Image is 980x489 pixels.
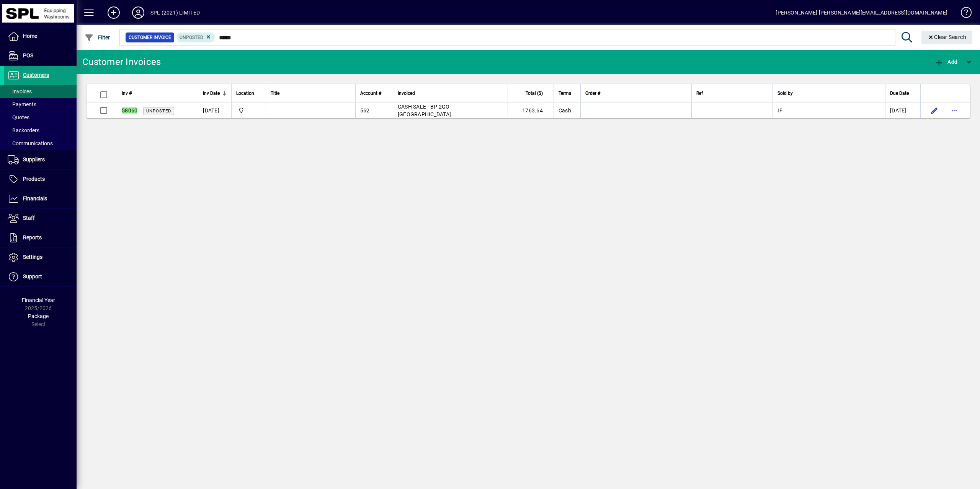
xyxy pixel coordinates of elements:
a: Products [4,170,77,189]
span: Inv # [122,89,132,97]
div: Customer Invoices [82,56,161,68]
button: Filter [83,31,112,44]
span: Terms [559,89,571,97]
button: Add [101,6,126,19]
a: Communications [4,137,77,150]
td: [DATE] [198,103,231,118]
a: Financials [4,189,77,208]
button: Edit [928,104,941,117]
button: Add [933,55,959,69]
span: Add [934,59,957,65]
span: Cash [559,107,571,114]
a: Backorders [4,124,77,137]
span: Financials [23,195,47,201]
button: Profile [126,6,150,19]
span: Quotes [8,114,29,120]
span: Reports [23,234,42,240]
div: Sold by [777,89,880,97]
span: Invoiced [398,89,415,97]
div: Inv Date [203,89,227,97]
span: POS [23,52,33,58]
div: Ref [696,89,768,97]
div: [PERSON_NAME] [PERSON_NAME][EMAIL_ADDRESS][DOMAIN_NAME] [776,6,947,19]
span: IF [777,107,782,114]
span: Order # [585,89,600,97]
span: Customers [23,72,49,78]
a: Reports [4,228,77,247]
a: Suppliers [4,150,77,169]
span: 562 [360,107,370,114]
span: Backorders [8,127,39,133]
span: Support [23,273,42,279]
span: Home [23,33,37,39]
span: Unposted [146,109,171,114]
div: Order # [585,89,687,97]
span: Clear Search [928,34,967,40]
a: Support [4,267,77,286]
div: Location [236,89,261,97]
div: Account # [360,89,388,97]
div: Invoiced [398,89,503,97]
span: Due Date [890,89,909,97]
span: Account # [360,89,381,97]
a: Invoices [4,85,77,98]
span: Payments [8,101,36,107]
span: Package [28,313,49,319]
span: Filter [85,34,110,41]
span: Financial Year [22,297,55,303]
mat-chip: Customer Invoice Status: Unposted [176,32,215,42]
span: CASH SALE - BP 2GO [GEOGRAPHIC_DATA] [398,104,451,117]
a: Knowledge Base [955,2,970,26]
span: Ref [696,89,703,97]
span: Sold by [777,89,793,97]
span: Communications [8,140,53,146]
span: Total ($) [526,89,543,97]
td: [DATE] [885,103,920,118]
div: SPL (2021) LIMITED [150,6,200,19]
em: 58060 [122,107,137,114]
div: Due Date [890,89,916,97]
span: Inv Date [203,89,220,97]
span: Products [23,176,45,182]
div: Inv # [122,89,174,97]
a: Staff [4,209,77,228]
span: Title [271,89,279,97]
div: Total ($) [513,89,550,97]
span: Settings [23,254,42,260]
div: Title [271,89,351,97]
span: SPL (2021) Limited [236,106,261,115]
a: Quotes [4,111,77,124]
a: POS [4,46,77,65]
span: Staff [23,215,35,221]
a: Settings [4,248,77,267]
span: Location [236,89,254,97]
a: Payments [4,98,77,111]
a: Home [4,27,77,46]
button: Clear [921,31,973,44]
span: Customer Invoice [129,34,171,41]
span: Invoices [8,88,32,94]
span: Unposted [180,35,203,40]
span: Suppliers [23,156,45,162]
button: More options [948,104,960,117]
td: 1763.64 [508,103,554,118]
